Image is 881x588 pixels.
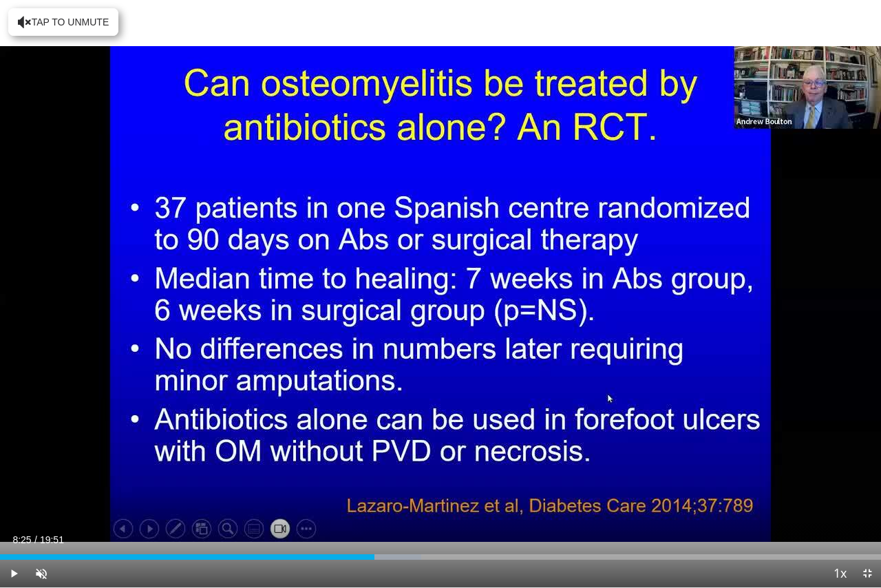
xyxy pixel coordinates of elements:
button: Playback Rate [826,560,853,587]
button: Unmute [28,560,55,587]
span: 8:25 [12,534,31,545]
span: / [34,534,37,545]
button: Tap to unmute [8,8,118,36]
button: Exit Fullscreen [853,560,881,587]
span: 19:51 [40,534,64,545]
